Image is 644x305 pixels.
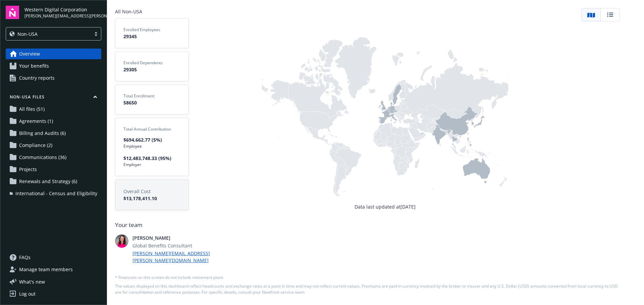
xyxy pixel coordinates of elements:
span: Employee [123,143,180,149]
span: * Financials on this screen do not include retirement plans [115,275,620,281]
span: [PERSON_NAME] [132,234,212,241]
span: FAQs [19,252,31,263]
a: Projects [6,164,101,175]
span: All files (51) [19,104,45,115]
button: Western Digital Corporation[PERSON_NAME][EMAIL_ADDRESS][PERSON_NAME][DOMAIN_NAME] [24,6,101,19]
span: Communications (36) [19,152,66,163]
span: $12,483,748.33 (95%) [123,155,180,162]
div: Log out [19,289,36,299]
span: Non-USA [9,30,88,37]
span: Total Enrollment [123,93,180,99]
span: Data last updated at [DATE] [355,203,416,210]
img: navigator-logo.svg [6,6,19,19]
a: [PERSON_NAME][EMAIL_ADDRESS][PERSON_NAME][DOMAIN_NAME] [132,250,212,264]
img: photo [115,234,128,248]
a: Renewals and Strategy (6) [6,176,101,187]
a: International - Census and Eligibility [6,188,101,199]
span: 29345 [123,33,180,40]
a: Agreements (1) [6,116,101,127]
button: What's new [6,278,56,285]
span: 29305 [123,66,180,73]
span: $13,178,411.10 [123,195,180,202]
a: All files (51) [6,104,101,115]
span: Enrolled Employees [123,27,180,33]
span: Billing and Audits (6) [19,128,66,139]
span: Compliance (2) [19,140,52,151]
a: Billing and Audits (6) [6,128,101,139]
span: Enrolled Dependents [123,60,180,66]
a: Country reports [6,73,101,83]
button: Non-USA Files [6,94,101,102]
span: Renewals and Strategy (6) [19,176,77,187]
span: Global Benefits Consultant [132,242,212,249]
span: Total Annual Contribution [123,126,180,132]
span: Western Digital Corporation [24,6,101,13]
span: Projects [19,164,37,175]
a: Communications (36) [6,152,101,163]
span: All Non-USA [115,8,189,15]
span: What ' s new [19,278,45,285]
a: Your benefits [6,61,101,71]
span: Your team [115,221,620,229]
span: Overview [19,49,40,59]
a: Manage team members [6,264,101,275]
span: Agreements (1) [19,116,53,127]
span: [PERSON_NAME][EMAIL_ADDRESS][PERSON_NAME][DOMAIN_NAME] [24,13,101,19]
a: FAQs [6,252,101,263]
span: Non-USA [17,30,38,37]
span: The values displayed on this dashboard reflect headcounts and exchange rates at a point in time a... [115,283,620,295]
span: Employer [123,162,180,168]
span: Your benefits [19,61,49,71]
a: Compliance (2) [6,140,101,151]
a: Next [625,244,636,254]
span: Country reports [19,73,55,83]
span: Overall Cost [123,188,180,195]
span: 58650 [123,99,180,106]
span: Manage team members [19,264,73,275]
span: International - Census and Eligibility [15,188,97,199]
span: $694,662.77 (5%) [123,136,180,143]
a: Overview [6,49,101,59]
